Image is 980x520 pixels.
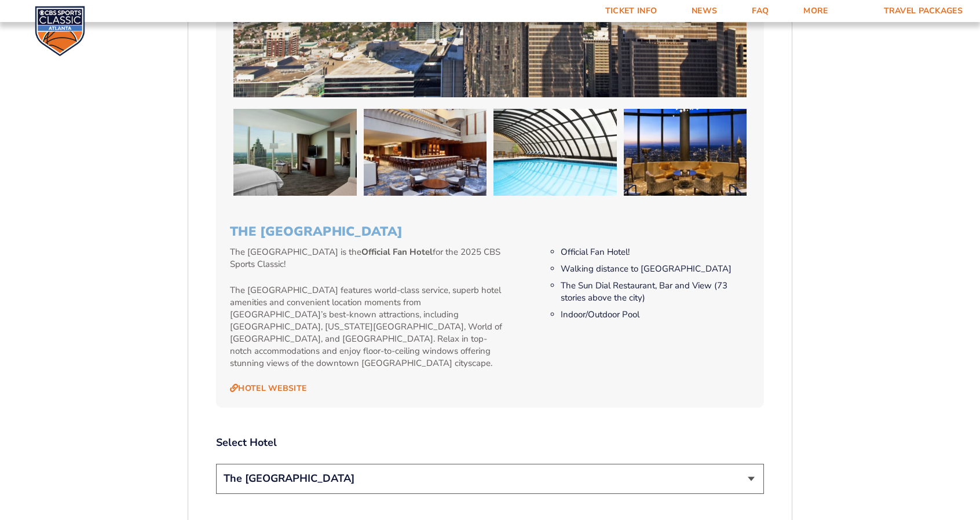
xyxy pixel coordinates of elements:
[561,246,750,258] li: Official Fan Hotel!
[561,280,750,304] li: The Sun Dial Restaurant, Bar and View (73 stories above the city)
[561,263,750,275] li: Walking distance to [GEOGRAPHIC_DATA]
[561,309,750,321] li: Indoor/Outdoor Pool
[216,435,764,450] label: Select Hotel
[624,109,747,196] img: The Westin Peachtree Plaza Atlanta
[364,109,487,196] img: The Westin Peachtree Plaza Atlanta
[230,284,507,369] p: The [GEOGRAPHIC_DATA] features world-class service, superb hotel amenities and convenient locatio...
[361,246,433,258] strong: Official Fan Hotel
[35,6,85,56] img: CBS Sports Classic
[230,246,507,270] p: The [GEOGRAPHIC_DATA] is the for the 2025 CBS Sports Classic!
[493,109,617,196] img: The Westin Peachtree Plaza Atlanta
[233,109,357,196] img: The Westin Peachtree Plaza Atlanta
[230,383,306,394] a: Hotel Website
[230,224,750,239] h3: The [GEOGRAPHIC_DATA]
